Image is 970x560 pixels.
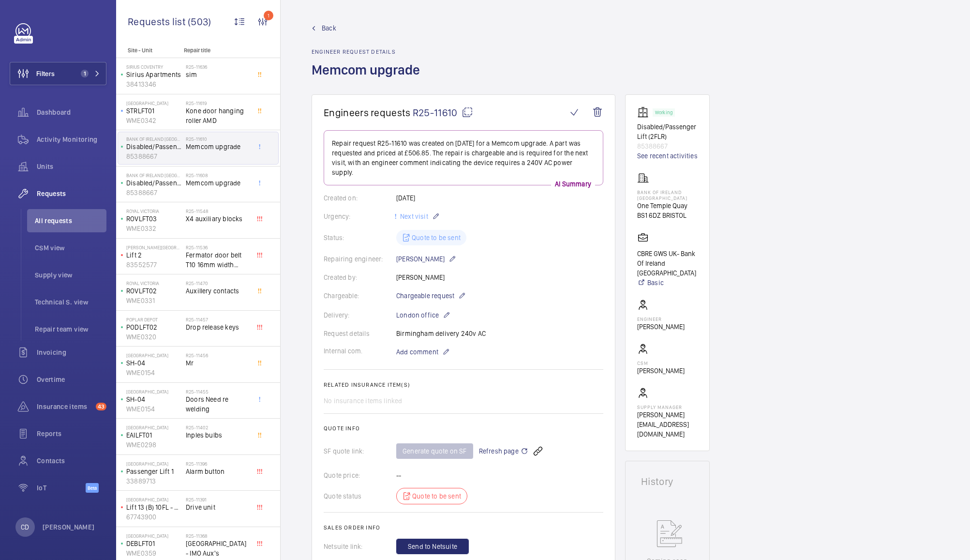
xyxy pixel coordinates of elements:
p: STRLFT01 [126,106,182,116]
p: Bank Of Ireland [GEOGRAPHIC_DATA] [126,136,182,142]
span: X4 auxiliary blocks [186,214,250,224]
span: Kone door hanging roller AMD [186,106,250,125]
p: [PERSON_NAME][GEOGRAPHIC_DATA] [126,244,182,250]
p: Working [655,111,672,114]
p: Disabled/Passenger Lift (2FLR) [126,178,182,188]
span: Alarm button [186,467,250,476]
button: Filters1 [10,62,106,85]
p: WME0298 [126,440,182,450]
span: Activity Monitoring [37,135,106,144]
span: Requests [37,189,106,198]
p: [PERSON_NAME] [396,253,456,265]
p: [GEOGRAPHIC_DATA] [126,461,182,467]
p: 83552577 [126,260,182,270]
span: [GEOGRAPHIC_DATA] - IMO Aux's [186,539,250,558]
h2: R25-11619 [186,100,250,106]
p: WME0154 [126,368,182,378]
p: Site - Unit [116,47,180,54]
span: Engineers requests [324,106,411,119]
a: Basic [637,278,698,288]
span: Chargeable request [396,291,454,301]
p: Royal Victoria [126,208,182,214]
span: Add comment [396,347,438,357]
span: Overtime [37,375,106,384]
span: 43 [96,403,106,410]
span: sim [186,70,250,79]
p: DEBLFT01 [126,539,182,548]
p: CD [21,522,29,532]
p: ROVLFT02 [126,286,182,296]
span: Technical S. view [35,297,106,307]
p: 33889713 [126,476,182,486]
span: Insurance items [37,402,92,411]
p: SH-04 [126,358,182,368]
h2: R25-11548 [186,208,250,214]
p: [GEOGRAPHIC_DATA] [126,533,182,539]
p: Sirius Apartments [126,70,182,79]
p: Disabled/Passenger Lift (2FLR) [637,122,698,141]
span: Filters [36,69,55,78]
p: AI Summary [551,179,595,189]
span: Drive unit [186,502,250,512]
span: Back [322,23,336,33]
p: SH-04 [126,394,182,404]
p: WME0359 [126,548,182,558]
p: Repair title [184,47,248,54]
p: Poplar Depot [126,317,182,322]
p: 85388667 [637,141,698,151]
span: Auxillery contacts [186,286,250,296]
span: Units [37,162,106,171]
p: WME0320 [126,332,182,342]
p: ROVLFT03 [126,214,182,224]
p: Lift 13 (B) 10FL - KL B [126,502,182,512]
p: Supply manager [637,404,698,410]
h2: Engineer request details [312,48,426,55]
p: Royal Victoria [126,280,182,286]
a: See recent activities [637,151,698,161]
h2: R25-11536 [186,244,250,250]
p: [PERSON_NAME] [637,366,685,376]
p: CBRE GWS UK- Bank Of Ireland [GEOGRAPHIC_DATA] [637,249,698,278]
span: Memcom upgrade [186,142,250,151]
p: Repair request R25-11610 was created on [DATE] for a Memcom upgrade. A part was requested and pri... [332,138,595,177]
span: Requests list [128,15,188,28]
span: Send to Netsuite [408,542,457,551]
p: PODLFT02 [126,322,182,332]
p: [GEOGRAPHIC_DATA] [126,497,182,502]
p: WME0154 [126,404,182,414]
p: 85388667 [126,151,182,161]
span: Repair team view [35,324,106,334]
h2: R25-11470 [186,280,250,286]
button: Send to Netsuite [396,539,469,554]
span: Mr [186,358,250,368]
p: [PERSON_NAME] [43,522,95,532]
span: CSM view [35,243,106,253]
p: London office [396,309,450,321]
p: [GEOGRAPHIC_DATA] [126,389,182,394]
h2: R25-11457 [186,317,250,322]
p: Passenger Lift 1 [126,467,182,476]
p: [PERSON_NAME][EMAIL_ADDRESS][DOMAIN_NAME] [637,410,698,439]
span: R25-11610 [413,106,473,119]
p: Disabled/Passenger Lift (2FLR) [126,142,182,151]
span: Inples bulbs [186,430,250,440]
span: All requests [35,216,106,226]
h2: R25-11396 [186,461,250,467]
p: WME0332 [126,224,182,233]
p: One Temple Quay [637,201,698,211]
h2: Sales order info [324,524,603,531]
p: 85388667 [126,188,182,197]
span: Beta [86,483,99,493]
h2: R25-11368 [186,533,250,539]
h2: R25-11456 [186,352,250,358]
span: Doors Need re welding [186,394,250,414]
p: Bank Of Ireland [GEOGRAPHIC_DATA] [126,172,182,178]
span: Fermator door belt T10 16mm width 2100mm length [186,250,250,270]
h2: R25-11636 [186,64,250,70]
p: 38413346 [126,79,182,89]
p: Sirius Coventry [126,64,182,70]
p: 67743900 [126,512,182,522]
p: Lift 2 [126,250,182,260]
span: 1 [81,70,89,77]
span: Dashboard [37,107,106,117]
